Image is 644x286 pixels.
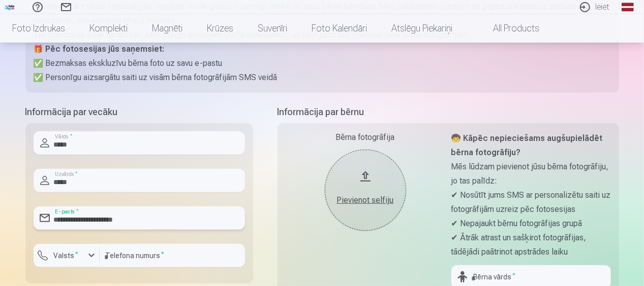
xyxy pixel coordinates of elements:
[195,14,246,43] a: Krūzes
[50,251,83,261] label: Valsts
[34,44,165,54] strong: 🎁 Pēc fotosesijas jūs saņemsiet:
[278,105,619,119] h5: Informācija par bērnu
[299,14,379,43] a: Foto kalendāri
[34,56,611,70] p: ✅ Bezmaksas ekskluzīvu bērna foto uz savu e-pastu
[246,14,299,43] a: Suvenīri
[451,133,603,157] strong: 🧒 Kāpēc nepieciešams augšupielādēt bērna fotogrāfiju?
[465,14,551,43] a: All products
[34,244,100,267] button: Valsts*
[451,231,611,259] p: ✔ Ātrāk atrast un sašķirot fotogrāfijas, tādējādi paātrinot apstrādes laiku
[379,14,465,43] a: Atslēgu piekariņi
[451,217,611,231] p: ✔ Nepajaukt bērnu fotogrāfijas grupā
[25,105,253,119] h5: Informācija par vecāku
[140,14,195,43] a: Magnēti
[4,4,15,10] img: /fa1
[451,160,611,188] p: Mēs lūdzam pievienot jūsu bērna fotogrāfiju, jo tas palīdz:
[451,188,611,217] p: ✔ Nosūtīt jums SMS ar personalizētu saiti uz fotogrāfijām uzreiz pēc fotosesijas
[325,150,406,231] button: Pievienot selfiju
[286,131,445,144] div: Bērna fotogrāfija
[335,194,396,206] div: Pievienot selfiju
[34,70,611,85] p: ✅ Personīgu aizsargātu saiti uz visām bērna fotogrāfijām SMS veidā
[77,14,140,43] a: Komplekti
